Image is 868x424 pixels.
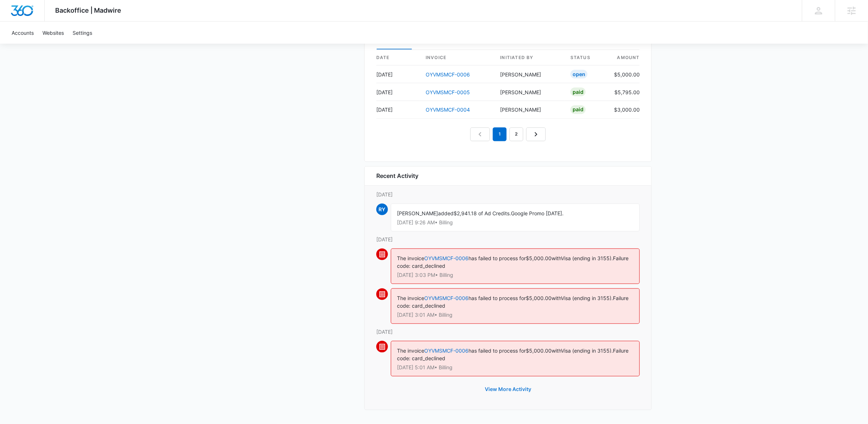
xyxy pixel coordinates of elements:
[495,83,565,101] td: [PERSON_NAME]
[608,83,640,101] td: $5,795.00
[511,211,564,217] span: Google Promo [DATE].
[426,71,470,78] a: OYVMSMCF-0006
[565,50,608,66] th: status
[68,22,97,44] a: Settings
[376,172,418,180] h6: Recent Activity
[608,66,640,83] td: $5,000.00
[608,50,640,66] th: amount
[424,255,468,262] a: OYVMSMCF-0006
[561,348,613,354] span: Visa (ending in 3155).
[397,255,424,262] span: The invoice
[454,211,511,217] span: $2,941.18 of Ad Credits.
[552,348,561,354] span: with
[426,107,470,113] a: OYVMSMCF-0004
[570,105,586,114] div: Paid
[608,101,640,119] td: $3,000.00
[426,89,470,95] a: OYVMSMCF-0005
[526,255,552,262] span: $5,000.00
[397,348,424,354] span: The invoice
[397,313,634,318] p: [DATE] 3:01 AM • Billing
[424,295,468,302] a: OYVMSMCF-0006
[561,255,613,262] span: Visa (ending in 3155).
[526,128,546,141] a: Next Page
[493,128,507,141] em: 1
[561,295,613,302] span: Visa (ending in 3155).
[397,273,634,278] p: [DATE] 3:03 PM • Billing
[56,7,122,14] span: Backoffice | Madwire
[468,348,526,354] span: has failed to process for
[376,328,640,336] p: [DATE]
[552,255,561,262] span: with
[376,83,420,101] td: [DATE]
[526,348,552,354] span: $5,000.00
[376,101,420,119] td: [DATE]
[495,66,565,83] td: [PERSON_NAME]
[376,236,640,244] p: [DATE]
[38,22,68,44] a: Websites
[376,50,420,66] th: date
[420,50,495,66] th: invoice
[509,128,523,141] a: Page 2
[478,381,539,398] button: View More Activity
[495,50,565,66] th: Initiated By
[438,211,454,217] span: added
[7,22,38,44] a: Accounts
[376,191,640,199] p: [DATE]
[397,220,634,225] p: [DATE] 9:26 AM • Billing
[468,255,526,262] span: has failed to process for
[376,66,420,83] td: [DATE]
[376,204,388,215] span: RY
[470,128,546,141] nav: Pagination
[570,70,587,79] div: Open
[397,365,634,370] p: [DATE] 5:01 AM • Billing
[552,295,561,302] span: with
[468,295,526,302] span: has failed to process for
[397,211,438,217] span: [PERSON_NAME]
[495,101,565,119] td: [PERSON_NAME]
[424,348,468,354] a: OYVMSMCF-0006
[526,295,552,302] span: $5,000.00
[570,88,586,96] div: Paid
[397,295,424,302] span: The invoice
